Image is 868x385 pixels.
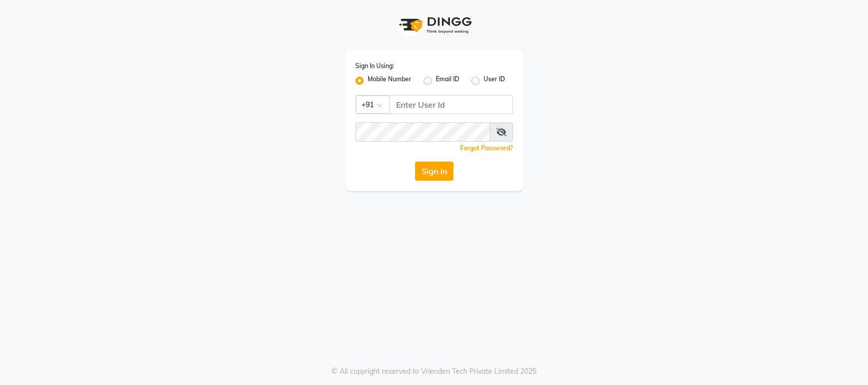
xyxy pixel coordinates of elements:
img: logo1.svg [394,10,475,40]
label: Mobile Number [368,75,411,87]
button: Sign In [415,162,454,181]
a: Forgot Password? [460,144,513,152]
label: User ID [484,75,505,87]
label: Email ID [436,75,459,87]
label: Sign In Using: [355,61,394,71]
input: Username [390,95,513,114]
input: Username [355,122,490,142]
